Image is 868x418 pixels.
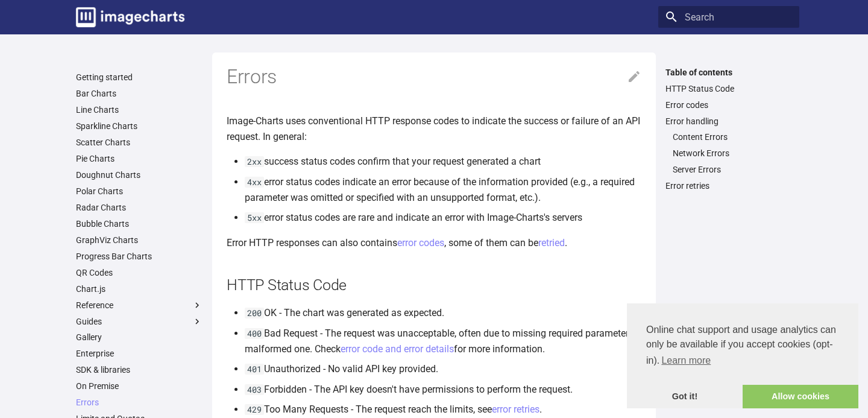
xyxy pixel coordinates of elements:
[76,186,203,197] a: Polar Charts
[397,237,444,249] a: error codes
[76,153,203,164] a: Pie Charts
[227,113,641,144] p: Image-Charts uses conventional HTTP response codes to indicate the success or failure of an API r...
[227,65,641,90] h1: Errors
[658,67,799,78] label: Table of contents
[245,308,264,318] code: 200
[245,404,264,415] code: 429
[658,67,799,192] nav: Table of contents
[227,235,641,251] p: Error HTTP responses can also contains , some of them can be .
[245,177,264,188] code: 4xx
[245,328,264,339] code: 400
[245,364,264,375] code: 401
[76,7,184,27] img: logo
[76,283,203,294] a: Chart.js
[227,274,641,296] h2: HTTP Status Code
[76,202,203,213] a: Radar Charts
[245,212,264,223] code: 5xx
[76,104,203,115] a: Line Charts
[76,267,203,278] a: QR Codes
[658,6,799,28] input: Search
[76,251,203,262] a: Progress Bar Charts
[76,72,203,83] a: Getting started
[76,397,203,408] a: Errors
[245,156,264,167] code: 2xx
[245,210,641,226] li: error status codes are rare and indicate an error with Image-Charts's servers
[76,316,203,327] label: Guides
[76,137,203,148] a: Scatter Charts
[743,385,858,409] a: allow cookies
[245,384,264,395] code: 403
[665,131,792,175] nav: Error handling
[76,348,203,359] a: Enterprise
[76,218,203,229] a: Bubble Charts
[76,300,203,311] label: Reference
[245,402,641,417] li: Too Many Requests - The request reach the limits, see .
[245,361,641,377] li: Unauthorized - No valid API key provided.
[659,352,712,370] a: learn more about cookies
[76,235,203,245] a: GraphViz Charts
[665,83,792,94] a: HTTP Status Code
[673,164,792,175] a: Server Errors
[76,88,203,99] a: Bar Charts
[673,131,792,142] a: Content Errors
[76,332,203,343] a: Gallery
[665,100,792,110] a: Error codes
[492,404,539,415] a: error retries
[245,174,641,205] li: error status codes indicate an error because of the information provided (e.g., a required parame...
[245,305,641,321] li: OK - The chart was generated as expected.
[76,169,203,180] a: Doughnut Charts
[245,382,641,397] li: Forbidden - The API key doesn't have permissions to perform the request.
[76,381,203,391] a: On Premise
[665,116,792,127] a: Error handling
[646,323,839,370] span: Online chat support and usage analytics can only be available if you accept cookies (opt-in).
[245,326,641,356] li: Bad Request - The request was unacceptable, often due to missing required parameter or malformed ...
[245,154,641,169] li: success status codes confirm that your request generated a chart
[538,237,565,249] a: retried
[627,303,858,408] div: cookieconsent
[76,121,203,131] a: Sparkline Charts
[673,148,792,159] a: Network Errors
[71,2,189,32] a: Image-Charts documentation
[341,343,454,355] a: error code and error details
[665,180,792,191] a: Error retries
[627,385,743,409] a: dismiss cookie message
[76,364,203,375] a: SDK & libraries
